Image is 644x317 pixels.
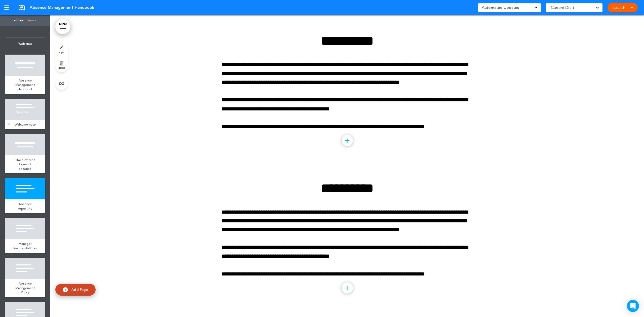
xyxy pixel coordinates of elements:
[13,242,37,250] span: Manager Responsibilities
[5,76,45,94] a: Absence Management Handbook
[5,155,45,174] a: The different types of absence
[5,38,45,50] span: Welcome
[5,239,45,253] a: Manager Responsibilities
[25,15,38,26] a: Theme
[611,3,627,12] a: Launch
[55,42,68,57] a: style
[15,122,36,127] span: Welcome note
[482,4,519,11] span: Automated Updates
[55,19,70,34] a: MENU
[18,202,32,211] span: Absence reporting
[15,281,35,294] span: Absence Management Policy
[13,15,25,26] a: Pages
[58,66,65,69] span: delete
[15,158,35,171] span: The different types of absence
[15,78,35,91] span: Absence Management Handbook
[59,51,64,54] span: style
[55,57,68,72] a: delete
[5,120,45,129] a: Welcome note
[55,284,96,296] a: Add Page
[71,287,88,292] span: Add Page
[30,5,94,10] span: Absence Management Handbook
[5,199,45,213] a: Absence reporting
[63,287,68,292] img: add.svg
[5,279,45,297] a: Absence Management Policy
[627,300,639,312] div: Open Intercom Messenger
[551,4,574,11] span: Current Draft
